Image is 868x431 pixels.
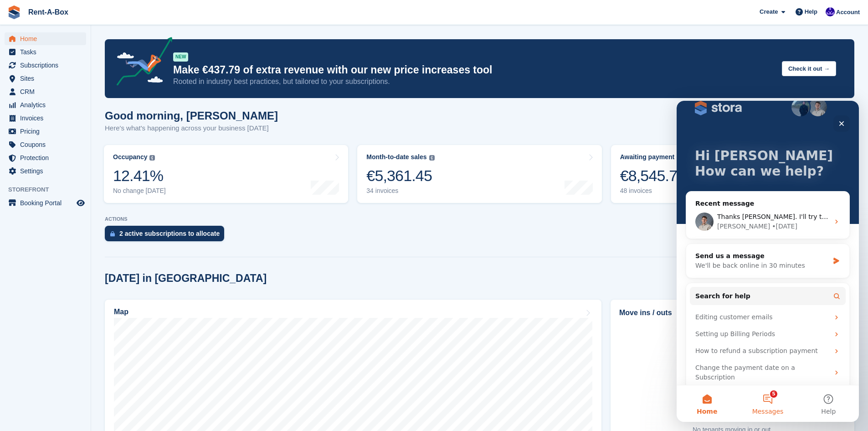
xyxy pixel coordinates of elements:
span: Booking Portal [20,197,75,209]
p: ACTIONS [105,216,854,222]
div: [PERSON_NAME] [41,121,93,130]
span: Home [20,307,41,314]
a: Occupancy 12.41% No change [DATE] [104,145,348,203]
span: Pricing [20,125,75,138]
div: Close [157,15,173,31]
img: icon-info-grey-7440780725fd019a000dd9b08b2336e03edf1995a4989e88bcd33f0948082b44.svg [429,155,435,161]
div: 12.41% [113,166,166,185]
span: Coupons [20,138,75,151]
span: Home [20,32,75,45]
a: menu [5,151,86,164]
button: Search for help [13,186,169,204]
button: Check it out → [782,61,836,76]
span: Sites [20,72,75,85]
a: menu [5,59,86,72]
img: active_subscription_to_allocate_icon-d502201f5373d7db506a760aba3b589e785aa758c864c3986d89f69b8ff3... [110,231,115,237]
span: Storefront [8,185,91,194]
div: Setting up Billing Periods [13,225,169,242]
div: Send us a messageWe'll be back online in 30 minutes [9,143,173,177]
a: menu [5,32,86,45]
a: menu [5,125,86,138]
div: Editing customer emails [13,208,169,225]
h1: Good morning, [PERSON_NAME] [105,109,278,122]
div: Month-to-date sales [366,153,426,161]
iframe: Intercom live chat [677,101,859,422]
a: menu [5,46,86,58]
img: stora-icon-8386f47178a22dfd0bd8f6a31ec36ba5ce8667c1dd55bd0f319d3a0aa187defe.svg [7,5,21,19]
a: menu [5,99,86,111]
div: Change the payment date on a Subscription [19,262,153,281]
p: Rooted in industry best practices, but tailored to your subscriptions. [173,77,775,87]
div: Editing customer emails [19,212,153,221]
p: Here's what's happening across your business [DATE] [105,123,278,134]
span: Settings [20,165,75,177]
span: Tasks [20,46,75,58]
a: menu [5,197,86,209]
div: Profile image for BradleyThanks [PERSON_NAME]. I'll try that.[PERSON_NAME]•[DATE] [10,104,173,138]
div: • [DATE] [95,121,121,130]
a: menu [5,138,86,151]
div: €5,361.45 [366,166,434,185]
img: Colin O Shea [826,7,835,16]
p: How can we help? [18,63,164,78]
div: NEW [173,52,188,62]
a: menu [5,112,86,125]
h2: Move ins / outs [619,307,846,318]
span: Account [836,8,860,17]
p: Hi [PERSON_NAME] [18,47,164,63]
a: 2 active subscriptions to allocate [105,226,229,246]
div: How to refund a subscription payment [19,245,153,255]
div: 2 active subscriptions to allocate [119,230,220,237]
div: We'll be back online in 30 minutes [19,160,152,170]
img: Profile image for Bradley [19,112,37,130]
div: 34 invoices [366,187,434,195]
button: Help [122,285,182,321]
span: Thanks [PERSON_NAME]. I'll try that. [41,112,158,119]
span: Analytics [20,99,75,111]
span: CRM [20,85,75,98]
span: Search for help [19,191,74,200]
a: Awaiting payment €8,545.70 48 invoices [611,145,855,203]
div: Setting up Billing Periods [19,228,153,238]
span: Subscriptions [20,59,75,72]
span: Help [144,307,159,314]
span: Protection [20,151,75,164]
a: Rent-A-Box [25,5,72,20]
div: 48 invoices [620,187,686,195]
a: menu [5,72,86,85]
div: Recent message [19,98,164,108]
div: No change [DATE] [113,187,166,195]
a: Month-to-date sales €5,361.45 34 invoices [357,145,601,203]
div: €8,545.70 [620,166,686,185]
img: price-adjustments-announcement-icon-8257ccfd72463d97f412b2fc003d46551f7dbcb40ab6d574587a9cd5c0d94... [109,37,173,89]
a: Preview store [75,197,86,208]
h2: Map [114,308,128,316]
a: menu [5,165,86,177]
h2: [DATE] in [GEOGRAPHIC_DATA] [105,272,267,285]
div: How to refund a subscription payment [13,242,169,259]
img: icon-info-grey-7440780725fd019a000dd9b08b2336e03edf1995a4989e88bcd33f0948082b44.svg [149,155,155,161]
span: Help [805,7,817,16]
span: Create [760,7,778,16]
span: Messages [76,307,107,314]
div: Occupancy [113,153,147,161]
div: Change the payment date on a Subscription [13,259,169,285]
button: Messages [61,285,121,321]
span: Invoices [20,112,75,125]
div: Awaiting payment [620,153,675,161]
a: menu [5,85,86,98]
p: Make €437.79 of extra revenue with our new price increases tool [173,63,775,77]
div: Recent messageProfile image for BradleyThanks [PERSON_NAME]. I'll try that.[PERSON_NAME]•[DATE] [9,90,173,138]
div: Send us a message [19,151,152,160]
